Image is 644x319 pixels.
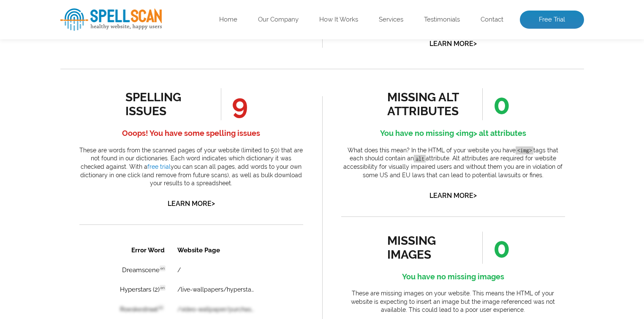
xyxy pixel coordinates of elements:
[341,127,565,140] h4: You have no missing <img> alt attributes
[22,1,91,20] th: Error Word
[79,146,303,188] p: These are words from the scanned pages of your website (limited to 50) that are not found in our ...
[387,234,464,262] div: missing images
[429,192,477,200] a: Learn More>
[92,1,202,20] th: Website Page
[319,16,358,24] a: How It Works
[79,127,303,140] h4: Ooops! You have some spelling issues
[341,289,565,314] p: These are missing images on your website. This means the HTML of your website is expecting to ins...
[219,16,237,24] a: Home
[4,117,220,125] span: Want to view
[98,46,176,53] a: /live-wallpapers/hyperstars-3d/
[22,21,91,40] td: Dreamscene
[168,200,215,208] a: Learn More>
[482,88,510,120] span: 0
[98,27,101,34] a: /
[429,40,477,48] a: Learn More>
[4,117,220,141] h3: All Results?
[516,146,533,154] code: <img>
[147,163,171,170] a: free trial
[482,232,510,264] span: 0
[481,16,503,24] a: Contact
[379,16,403,24] a: Services
[424,16,460,24] a: Testimonials
[341,146,565,179] p: What does this mean? In the HTML of your website you have tags that each should contain an attrib...
[80,45,86,51] span: en
[473,189,477,201] span: >
[212,197,215,209] span: >
[168,32,215,40] a: Learn More>
[258,16,299,24] a: Our Company
[22,41,91,59] td: Hyperstars (2)
[473,38,477,49] span: >
[414,155,426,163] code: alt
[73,149,150,167] a: Get Free Trial
[387,90,464,118] div: missing alt attributes
[60,8,162,31] img: spellScan
[125,90,202,118] div: spelling issues
[520,11,584,29] a: Free Trial
[341,270,565,284] h4: You have no missing images
[221,88,248,120] span: 9
[80,26,86,32] span: en
[108,222,115,231] a: 1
